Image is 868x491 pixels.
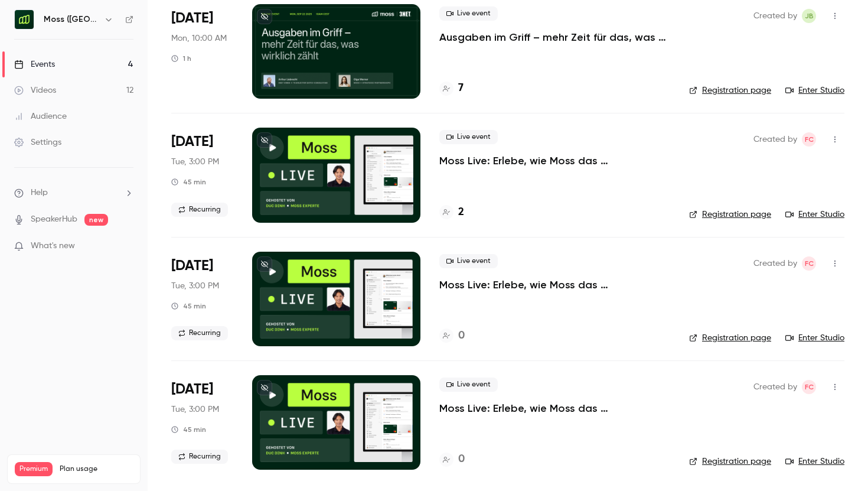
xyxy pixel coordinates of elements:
h4: 0 [458,451,465,467]
span: Created by [753,9,797,23]
span: What's new [31,240,75,252]
a: Moss Live: Erlebe, wie Moss das Ausgabenmanagement automatisiert [439,278,670,292]
span: FC [805,256,814,271]
span: [DATE] [171,9,213,28]
span: Recurring [171,203,228,217]
div: 1 h [171,54,191,63]
span: FC [805,132,814,147]
span: Plan usage [60,464,133,474]
div: 45 min [171,425,206,434]
div: Videos [14,84,56,96]
img: Moss (DE) [15,10,34,29]
div: Audience [14,110,67,122]
a: Ausgaben im Griff – mehr Zeit für das, was wirklich zählt [439,30,670,44]
a: 0 [439,328,465,344]
span: [DATE] [171,132,213,151]
span: Help [31,187,48,199]
span: Created by [753,256,797,271]
div: Oct 7 Tue, 3:00 PM (Europe/Berlin) [171,128,233,222]
span: JB [805,9,814,23]
a: Registration page [689,456,771,467]
span: Live event [439,130,498,144]
a: Enter Studio [785,84,844,96]
iframe: Noticeable Trigger [119,241,133,252]
span: Felicity Cator [802,380,816,394]
a: 0 [439,451,465,467]
span: [DATE] [171,256,213,275]
div: Dec 2 Tue, 3:00 PM (Europe/Berlin) [171,375,233,470]
a: 7 [439,80,464,96]
a: 2 [439,204,464,220]
a: Moss Live: Erlebe, wie Moss das Ausgabenmanagement automatisiert [439,154,670,168]
div: 45 min [171,177,206,187]
span: Premium [15,462,53,476]
span: Tue, 3:00 PM [171,280,219,292]
span: Mon, 10:00 AM [171,32,227,44]
div: Nov 4 Tue, 3:00 PM (Europe/Berlin) [171,252,233,346]
a: Enter Studio [785,209,844,220]
span: Felicity Cator [802,256,816,271]
span: Tue, 3:00 PM [171,156,219,168]
span: Recurring [171,326,228,340]
span: Live event [439,254,498,268]
div: Settings [14,136,61,148]
span: Jara Bockx [802,9,816,23]
a: Enter Studio [785,456,844,467]
span: Live event [439,6,498,21]
span: Felicity Cator [802,132,816,147]
div: Events [14,58,55,70]
span: [DATE] [171,380,213,399]
a: Registration page [689,209,771,220]
span: Created by [753,380,797,394]
span: FC [805,380,814,394]
div: Sep 22 Mon, 10:00 AM (Europe/Berlin) [171,4,233,99]
span: Created by [753,132,797,147]
a: SpeakerHub [31,213,77,226]
span: Tue, 3:00 PM [171,404,219,415]
h4: 7 [458,80,464,96]
a: Moss Live: Erlebe, wie Moss das Ausgabenmanagement automatisiert [439,401,670,415]
h6: Moss ([GEOGRAPHIC_DATA]) [44,14,99,25]
a: Registration page [689,332,771,344]
span: new [84,214,108,226]
h4: 2 [458,204,464,220]
li: help-dropdown-opener [14,187,133,199]
div: 45 min [171,301,206,311]
a: Registration page [689,84,771,96]
span: Live event [439,378,498,392]
span: Recurring [171,450,228,464]
h4: 0 [458,328,465,344]
a: Enter Studio [785,332,844,344]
